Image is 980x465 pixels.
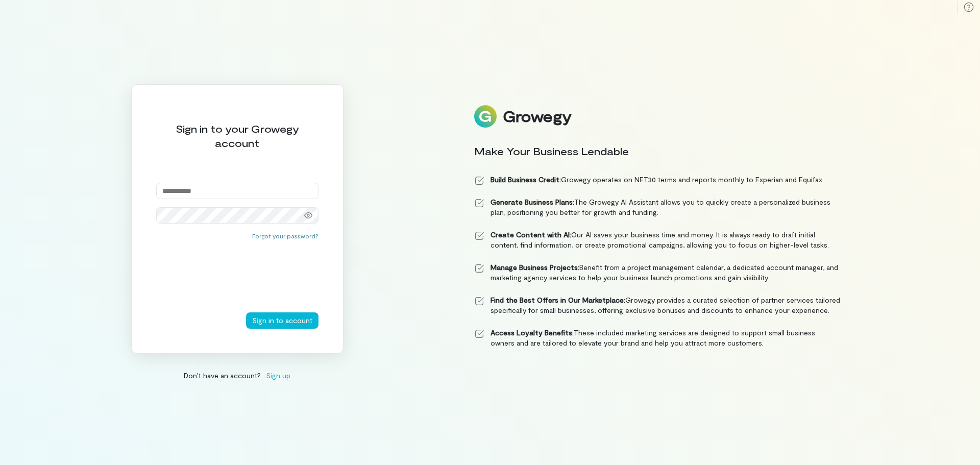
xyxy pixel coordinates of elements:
strong: Create Content with AI: [491,230,571,239]
div: Sign in to your Growegy account [156,121,318,150]
strong: Manage Business Projects: [491,263,579,272]
img: Logo [474,105,497,128]
li: Benefit from a project management calendar, a dedicated account manager, and marketing agency ser... [474,262,841,283]
div: Growegy [503,108,571,125]
strong: Find the Best Offers in Our Marketplace: [491,296,625,304]
button: Forgot your password? [252,232,318,240]
li: The Growegy AI Assistant allows you to quickly create a personalized business plan, positioning y... [474,197,841,217]
span: Sign up [266,370,290,381]
strong: Access Loyalty Benefits: [491,328,574,337]
strong: Build Business Credit: [491,175,561,184]
li: These included marketing services are designed to support small business owners and are tailored ... [474,328,841,348]
strong: Generate Business Plans: [491,198,574,206]
button: Sign in to account [246,312,318,329]
div: Don’t have an account? [131,370,344,381]
li: Growegy provides a curated selection of partner services tailored specifically for small business... [474,295,841,315]
div: Make Your Business Lendable [474,144,841,158]
li: Our AI saves your business time and money. It is always ready to draft initial content, find info... [474,230,841,250]
li: Growegy operates on NET30 terms and reports monthly to Experian and Equifax. [474,175,841,185]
